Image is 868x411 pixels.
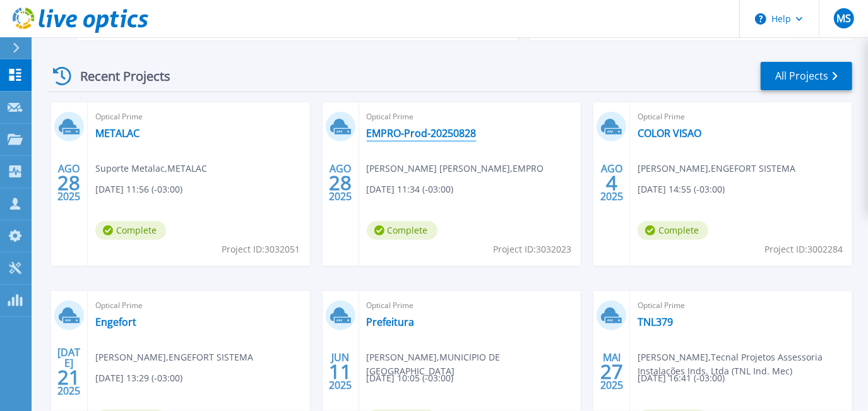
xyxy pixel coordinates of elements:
[493,242,571,256] span: Project ID: 3032023
[367,371,454,385] span: [DATE] 10:05 (-03:00)
[95,299,302,313] span: Optical Prime
[95,316,136,328] a: Engefort
[57,372,80,383] span: 21
[638,350,852,378] span: [PERSON_NAME] , Tecnal Projetos Assessoria Instalações Inds. Ltda (TNL Ind. Mec)
[606,177,617,188] span: 4
[95,221,166,240] span: Complete
[638,127,701,140] a: COLOR VISAO
[222,242,300,256] span: Project ID: 3032051
[95,371,182,385] span: [DATE] 13:29 (-03:00)
[367,221,437,240] span: Complete
[95,182,182,196] span: [DATE] 11:56 (-03:00)
[761,62,852,90] a: All Projects
[49,61,187,92] div: Recent Projects
[367,350,581,378] span: [PERSON_NAME] , MUNICIPIO DE [GEOGRAPHIC_DATA]
[638,316,673,328] a: TNL379
[95,127,140,140] a: METALAC
[367,110,574,124] span: Optical Prime
[57,177,80,188] span: 28
[638,299,845,313] span: Optical Prime
[638,221,708,240] span: Complete
[367,127,477,140] a: EMPRO-Prod-20250828
[600,366,623,377] span: 27
[638,110,845,124] span: Optical Prime
[638,371,725,385] span: [DATE] 16:41 (-03:00)
[328,160,352,206] div: AGO 2025
[95,110,302,124] span: Optical Prime
[764,242,843,256] span: Project ID: 3002284
[329,177,352,188] span: 28
[367,299,574,313] span: Optical Prime
[836,13,851,23] span: MS
[600,348,624,395] div: MAI 2025
[638,162,795,176] span: [PERSON_NAME] , ENGEFORT SISTEMA
[367,316,415,328] a: Prefeitura
[367,162,544,176] span: [PERSON_NAME] [PERSON_NAME] , EMPRO
[600,160,624,206] div: AGO 2025
[328,348,352,395] div: JUN 2025
[367,182,454,196] span: [DATE] 11:34 (-03:00)
[638,182,725,196] span: [DATE] 14:55 (-03:00)
[57,348,81,395] div: [DATE] 2025
[95,162,207,176] span: Suporte Metalac , METALAC
[329,366,352,377] span: 11
[95,350,253,364] span: [PERSON_NAME] , ENGEFORT SISTEMA
[57,160,81,206] div: AGO 2025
